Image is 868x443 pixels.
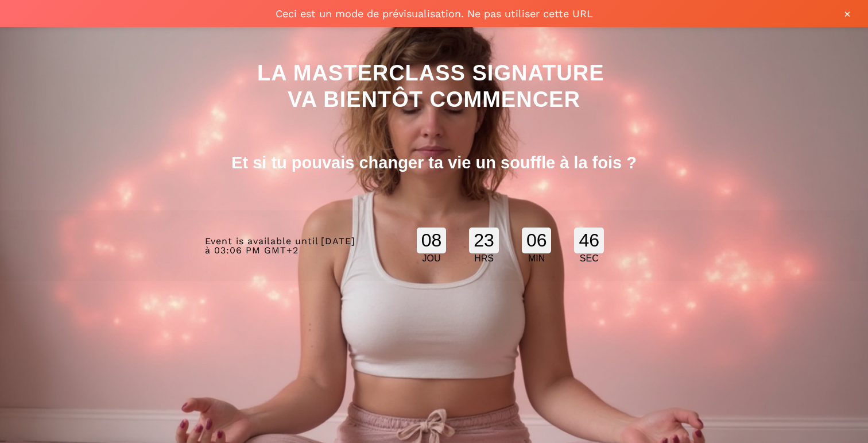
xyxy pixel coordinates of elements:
div: JOU [417,253,447,264]
div: SEC [574,253,604,264]
h1: LA MASTERCLASS SIGNATURE VA BIENTÔT COMMENCER [17,55,851,118]
div: 46 [574,228,604,253]
div: 08 [417,228,447,253]
div: 06 [522,228,552,253]
span: Ceci est un mode de prévisualisation. Ne pas utiliser cette URL [11,7,857,20]
div: MIN [522,253,552,264]
div: 23 [469,228,499,253]
span: Event is available until [205,236,319,246]
div: HRS [469,253,499,264]
button: × [838,5,857,23]
b: Et si tu pouvais changer ta vie un souffle à la fois ? [231,153,637,172]
span: [DATE] à 03:06 PM GMT+2 [205,236,355,256]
